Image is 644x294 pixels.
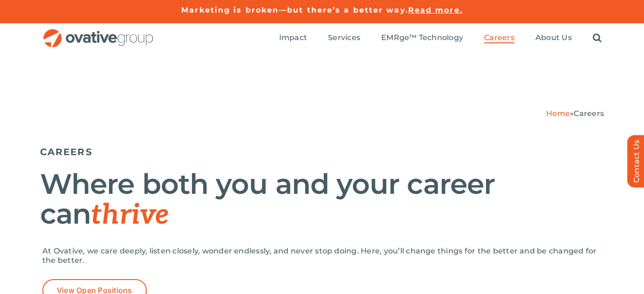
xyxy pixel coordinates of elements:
[40,146,604,157] h5: CAREERS
[40,169,604,230] h1: Where both you and your career can
[42,28,154,37] a: OG_Full_horizontal_RGB
[328,33,360,43] a: Services
[381,33,463,43] a: EMRge™ Technology
[279,33,307,43] a: Impact
[279,23,602,53] nav: Menu
[279,33,307,42] span: Impact
[484,33,514,43] a: Careers
[484,33,514,42] span: Careers
[535,33,572,42] span: About Us
[546,109,604,118] span: »
[181,6,408,14] a: Marketing is broken—but there’s a better way.
[574,109,604,118] span: Careers
[408,6,463,14] a: Read more.
[42,246,602,265] p: At Ovative, we care deeply, listen closely, wonder endlessly, and never stop doing. Here, you’ll ...
[546,109,570,118] a: Home
[328,33,360,42] span: Services
[535,33,572,43] a: About Us
[91,198,169,232] span: thrive
[593,33,602,43] a: Search
[381,33,463,42] span: EMRge™ Technology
